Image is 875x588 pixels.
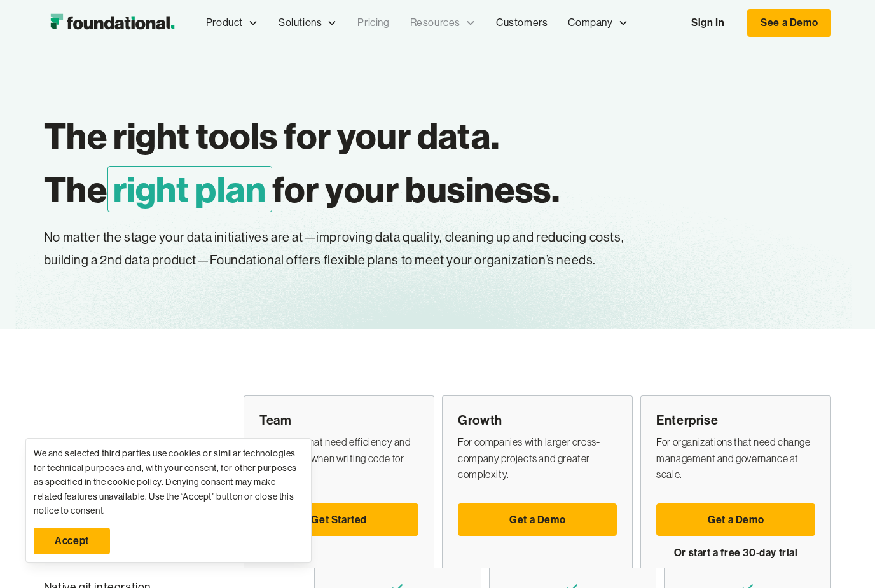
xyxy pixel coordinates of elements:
a: See a Demo [747,9,831,37]
div: Solutions [279,15,322,31]
div: Company [558,2,638,44]
div: Resources [410,15,460,31]
div: Company [568,15,612,31]
a: Or start a free 30-day trial [656,537,815,569]
span: right plan [107,166,272,212]
div: Team [259,411,418,429]
a: Customers [486,2,558,44]
div: For teams that need efficiency and confidence when writing code for data. [259,434,418,483]
iframe: Chat Widget [811,527,875,588]
a: Sign In [679,10,737,36]
div: We and selected third parties use cookies or similar technologies for technical purposes and, wit... [34,446,303,517]
div: Product [206,15,243,31]
a: Get a Demo [458,503,617,537]
div: Enterprise [656,411,815,429]
a: Accept [34,528,110,554]
h1: The right tools for your data. The for your business. [44,109,740,216]
div: Solutions [268,2,347,44]
div: For organizations that need change management and governance at scale. [656,434,815,483]
a: Get Started [259,503,418,537]
p: No matter the stage your data initiatives are at—improving data quality, cleaning up and reducing... [44,226,695,272]
a: home [44,10,181,36]
a: Get a Demo [656,503,815,537]
a: Pricing [347,2,399,44]
div: For companies with larger cross-company projects and greater complexity. [458,434,617,483]
div: Growth [458,411,617,429]
div: Resources [400,2,486,44]
div: Product [196,2,268,44]
img: Foundational Logo [44,10,181,36]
